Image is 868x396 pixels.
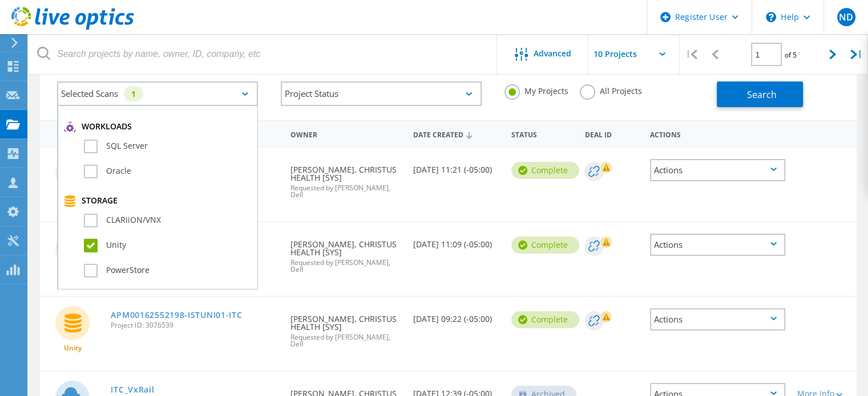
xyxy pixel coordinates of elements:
[64,195,251,207] div: Storage
[11,24,134,32] a: Live Optics Dashboard
[534,50,571,58] span: Advanced
[285,297,407,359] div: [PERSON_NAME], CHRISTUS HEALTH [SYS]
[290,334,402,348] span: Requested by [PERSON_NAME], Dell
[680,34,703,75] div: |
[766,12,776,22] svg: \n
[124,86,143,101] div: 1
[407,297,506,334] div: [DATE] 09:22 (-05:00)
[506,123,579,144] div: Status
[57,81,258,106] div: Selected Scans
[64,345,82,352] span: Unity
[84,140,251,153] label: SQL Server
[407,123,506,145] div: Date Created
[644,123,792,144] div: Actions
[407,222,506,260] div: [DATE] 11:09 (-05:00)
[650,159,786,181] div: Actions
[504,84,568,95] label: My Projects
[281,81,482,106] div: Project Status
[285,148,407,210] div: [PERSON_NAME], CHRISTUS HEALTH [SYS]
[111,386,154,394] a: ITC_VxRail
[511,162,579,179] div: Complete
[285,123,407,144] div: Owner
[290,185,402,198] span: Requested by [PERSON_NAME], Dell
[84,264,251,277] label: PowerStore
[290,259,402,273] span: Requested by [PERSON_NAME], Dell
[511,311,579,328] div: Complete
[111,311,242,319] a: APM00162552198-ISTUNI01-ITC
[84,214,251,227] label: CLARiiON/VNX
[84,239,251,252] label: Unity
[845,34,868,75] div: |
[511,236,579,254] div: Complete
[650,308,786,330] div: Actions
[29,34,498,74] input: Search projects by name, owner, ID, company, etc
[747,88,777,101] span: Search
[717,81,803,107] button: Search
[650,234,786,256] div: Actions
[64,121,251,133] div: Workloads
[579,123,644,144] div: Deal Id
[285,222,407,284] div: [PERSON_NAME], CHRISTUS HEALTH [SYS]
[839,13,853,22] span: ND
[84,165,251,178] label: Oracle
[111,322,279,329] span: Project ID: 3076539
[580,84,642,95] label: All Projects
[407,148,506,185] div: [DATE] 11:21 (-05:00)
[785,50,797,60] span: of 5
